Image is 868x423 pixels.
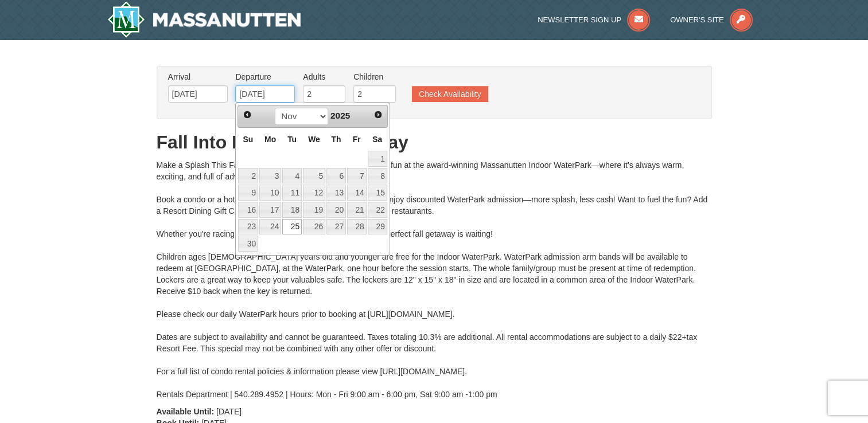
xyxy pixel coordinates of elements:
a: 23 [238,219,258,235]
td: available [367,218,388,236]
span: Friday [353,135,361,144]
td: available [367,201,388,218]
td: available [238,167,259,185]
h1: Fall Into Fun – Splash & Stay [157,131,712,154]
td: available [302,218,326,236]
a: 25 [282,219,302,235]
a: 26 [303,219,325,235]
span: Prev [243,110,252,119]
a: 21 [347,202,367,218]
td: available [326,218,347,236]
a: 1 [368,151,387,167]
td: available [282,218,302,236]
a: Massanutten Resort [107,1,301,38]
a: Next [370,107,386,123]
td: available [347,184,367,201]
a: 20 [326,202,346,218]
a: 7 [347,168,367,184]
a: Owner's Site [670,15,753,24]
span: 2025 [330,111,350,120]
a: 9 [238,185,258,201]
a: 16 [238,202,258,218]
a: 22 [368,202,387,218]
a: 19 [303,202,325,218]
a: 17 [259,202,281,218]
a: 29 [368,219,387,235]
span: Owner's Site [670,15,724,24]
td: available [367,184,388,201]
a: Prev [239,107,255,123]
a: 24 [259,219,281,235]
label: Departure [235,71,295,83]
td: available [302,184,326,201]
span: Tuesday [287,135,297,144]
a: 11 [282,185,302,201]
img: Massanutten Resort Logo [107,1,301,38]
td: available [238,235,259,252]
strong: Available Until: [157,407,215,416]
span: [DATE] [216,407,242,416]
td: available [238,201,259,218]
a: 12 [303,185,325,201]
td: available [238,184,259,201]
td: available [259,201,282,218]
td: available [259,167,282,185]
a: 2 [238,168,258,184]
td: available [302,167,326,185]
td: available [367,167,388,185]
a: 28 [347,219,367,235]
td: available [282,201,302,218]
td: available [302,201,326,218]
td: available [367,150,388,167]
td: available [259,184,282,201]
td: available [326,201,347,218]
td: available [259,218,282,236]
div: Make a Splash This Fall at [GEOGRAPHIC_DATA]! Jump into fall fun at the award-winning Massanutten... [157,159,712,400]
td: available [347,201,367,218]
td: available [326,184,347,201]
td: available [326,167,347,185]
a: 6 [326,168,346,184]
a: 18 [282,202,302,218]
a: 30 [238,236,258,252]
label: Adults [303,71,345,83]
a: 13 [326,185,346,201]
a: Newsletter Sign Up [538,15,650,24]
span: Sunday [243,135,253,144]
span: Thursday [331,135,341,144]
label: Arrival [168,71,228,83]
td: available [347,218,367,236]
td: available [282,167,302,185]
a: 27 [326,219,346,235]
td: available [347,167,367,185]
a: 14 [347,185,367,201]
span: Newsletter Sign Up [538,15,621,24]
a: 4 [282,168,302,184]
button: Check Availability [412,86,488,102]
span: Monday [264,135,276,144]
span: Next [373,110,383,119]
label: Children [353,71,396,83]
a: 5 [303,168,325,184]
a: 8 [368,168,387,184]
td: available [282,184,302,201]
a: 10 [259,185,281,201]
span: Wednesday [308,135,320,144]
td: available [238,218,259,236]
a: 3 [259,168,281,184]
a: 15 [368,185,387,201]
span: Saturday [372,135,382,144]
